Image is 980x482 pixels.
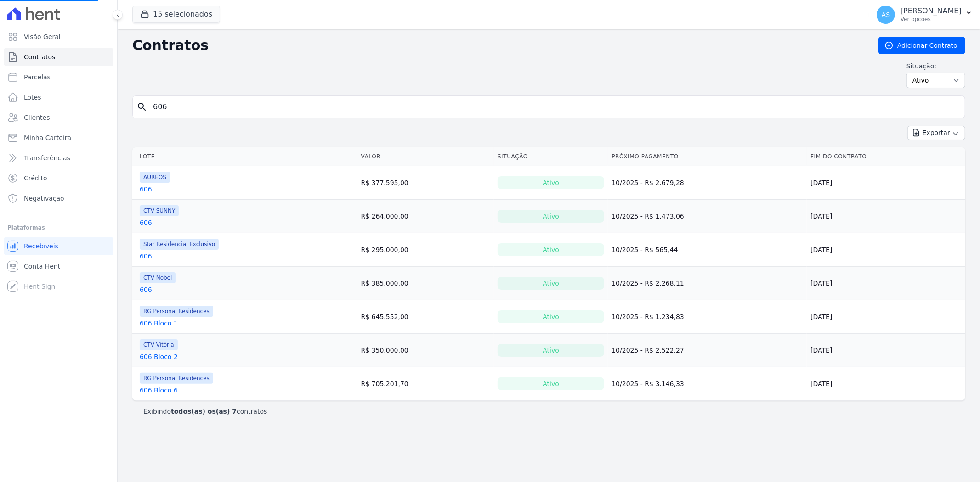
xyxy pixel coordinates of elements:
a: Transferências [4,149,113,167]
span: Lotes [24,93,41,102]
span: CTV SUNNY [140,205,179,216]
td: [DATE] [807,166,965,200]
td: R$ 705.201,70 [357,367,494,401]
a: Lotes [4,88,113,106]
div: Ativo [498,176,604,189]
span: Parcelas [24,73,51,82]
a: 10/2025 - R$ 3.146,33 [612,380,684,387]
span: Visão Geral [24,32,61,41]
a: 10/2025 - R$ 565,44 [612,246,678,253]
div: Ativo [498,377,604,390]
button: 15 selecionados [132,6,220,23]
a: Crédito [4,169,113,187]
td: [DATE] [807,334,965,367]
td: [DATE] [807,200,965,233]
div: Ativo [498,243,604,256]
i: search [136,101,147,112]
td: R$ 645.552,00 [357,300,494,334]
a: 606 [140,285,152,294]
th: Lote [132,147,357,166]
td: R$ 350.000,00 [357,334,494,367]
b: todos(as) os(as) 7 [171,408,237,415]
a: Parcelas [4,68,113,86]
a: 606 Bloco 2 [140,352,178,361]
a: Negativação [4,189,113,207]
span: Conta Hent [24,262,60,271]
p: Ver opções [901,16,962,23]
p: [PERSON_NAME] [901,6,962,16]
button: Exportar [907,126,965,140]
a: 10/2025 - R$ 2.522,27 [612,347,684,354]
div: Ativo [498,310,604,323]
a: Contratos [4,48,113,66]
p: Exibindo contratos [143,407,267,416]
a: 606 [140,252,152,261]
div: Plataformas [7,222,110,233]
td: R$ 385.000,00 [357,267,494,300]
span: Crédito [24,174,47,183]
th: Fim do Contrato [807,147,965,166]
td: R$ 295.000,00 [357,233,494,267]
a: Conta Hent [4,257,113,275]
label: Situação: [906,62,965,71]
span: Clientes [24,113,50,122]
a: Adicionar Contrato [878,37,965,54]
span: AS [882,11,890,18]
td: [DATE] [807,367,965,401]
button: AS [PERSON_NAME] Ver opções [869,2,980,28]
span: Star Residencial Exclusivo [140,239,219,250]
a: 10/2025 - R$ 2.268,11 [612,280,684,287]
a: 10/2025 - R$ 1.234,83 [612,313,684,320]
td: R$ 377.595,00 [357,166,494,200]
span: Contratos [24,52,55,62]
span: Recebíveis [24,241,58,251]
span: ÁUREOS [140,172,170,183]
a: Recebíveis [4,237,113,255]
div: Ativo [498,277,604,290]
td: R$ 264.000,00 [357,200,494,233]
span: RG Personal Residences [140,306,213,317]
span: Minha Carteira [24,133,71,142]
a: 606 [140,185,152,194]
a: 606 [140,218,152,227]
div: Ativo [498,210,604,223]
a: Minha Carteira [4,129,113,147]
a: 10/2025 - R$ 2.679,28 [612,179,684,186]
a: 606 Bloco 1 [140,319,178,328]
span: CTV Nobel [140,272,176,283]
span: Transferências [24,153,70,163]
a: 10/2025 - R$ 1.473,06 [612,213,684,220]
div: Ativo [498,344,604,357]
span: RG Personal Residences [140,373,213,384]
span: Negativação [24,194,64,203]
td: [DATE] [807,267,965,300]
a: Visão Geral [4,28,113,46]
input: Buscar por nome do lote [147,98,961,116]
th: Próximo Pagamento [608,147,807,166]
th: Valor [357,147,494,166]
td: [DATE] [807,300,965,334]
span: CTV Vitória [140,339,178,350]
a: Clientes [4,108,113,127]
a: 606 Bloco 6 [140,386,178,395]
h2: Contratos [132,37,864,54]
th: Situação [494,147,608,166]
td: [DATE] [807,233,965,267]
